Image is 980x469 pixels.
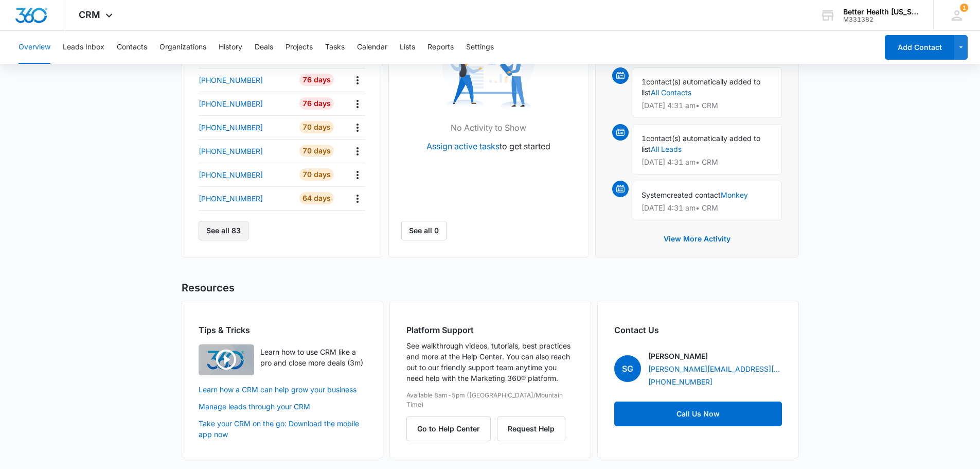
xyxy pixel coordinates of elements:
[199,169,263,180] p: [PHONE_NUMBER]
[642,77,646,86] span: 1
[648,363,782,374] a: [PERSON_NAME][EMAIL_ADDRESS][PERSON_NAME][DOMAIN_NAME]
[199,122,292,133] a: [PHONE_NUMBER]
[199,146,263,157] p: [PHONE_NUMBER]
[642,204,773,212] p: [DATE] 4:31 am • CRM
[614,355,641,382] span: SG
[651,145,682,153] a: All Leads
[299,74,334,86] div: 76 Days
[406,424,497,433] a: Go to Help Center
[426,140,550,152] p: to get started
[642,102,773,109] p: [DATE] 4:31 am • CRM
[19,31,50,64] button: Overview
[199,384,366,395] a: Learn how a CRM can help grow your business
[406,416,491,441] button: Go to Help Center
[199,418,366,440] a: Take your CRM on the go: Download the mobile app now
[843,16,918,23] div: account id
[63,31,104,64] button: Leads Inbox
[299,168,334,181] div: 70 Days
[199,98,263,109] p: [PHONE_NUMBER]
[642,77,760,97] span: contact(s) automatically added to list
[349,143,365,159] button: Actions
[199,169,292,180] a: [PHONE_NUMBER]
[651,88,691,97] a: All Contacts
[260,346,366,368] p: Learn how to use CRM like a pro and close more deals (3m)
[299,121,334,133] div: 70 Days
[357,31,387,64] button: Calendar
[451,121,526,134] p: No Activity to Show
[349,119,365,135] button: Actions
[299,192,334,204] div: 64 Days
[349,96,365,112] button: Actions
[199,221,248,240] button: See all 83
[199,324,366,336] h2: Tips & Tricks
[199,75,292,85] a: [PHONE_NUMBER]
[219,31,242,64] button: History
[199,98,292,109] a: [PHONE_NUMBER]
[299,145,334,157] div: 70 Days
[642,134,646,143] span: 1
[299,97,334,110] div: 76 Days
[117,31,147,64] button: Contacts
[427,31,454,64] button: Reports
[642,134,760,153] span: contact(s) automatically added to list
[349,72,365,88] button: Actions
[721,190,748,199] a: Monkey
[614,402,782,426] a: Call Us Now
[255,31,273,64] button: Deals
[400,31,415,64] button: Lists
[199,193,292,204] a: [PHONE_NUMBER]
[159,31,206,64] button: Organizations
[406,324,574,336] h2: Platform Support
[497,416,565,441] button: Request Help
[648,376,712,387] a: [PHONE_NUMBER]
[199,146,292,157] a: [PHONE_NUMBER]
[406,391,574,409] p: Available 8am-5pm ([GEOGRAPHIC_DATA]/Mountain Time)
[960,4,968,12] div: notifications count
[199,122,263,133] p: [PHONE_NUMBER]
[401,221,447,240] a: See all 0
[325,31,345,64] button: Tasks
[642,190,667,199] span: System
[885,35,954,60] button: Add Contact
[199,401,366,412] a: Manage leads through your CRM
[497,424,565,433] a: Request Help
[406,340,574,384] p: See walkthrough videos, tutorials, best practices and more at the Help Center. You can also reach...
[199,193,263,204] p: [PHONE_NUMBER]
[843,8,918,16] div: account name
[199,75,263,85] p: [PHONE_NUMBER]
[648,351,708,361] p: [PERSON_NAME]
[349,190,365,206] button: Actions
[642,159,773,166] p: [DATE] 4:31 am • CRM
[182,280,799,296] h2: Resources
[349,167,365,183] button: Actions
[199,344,254,375] img: Learn how to use CRM like a pro and close more deals (3m)
[286,31,313,64] button: Projects
[653,227,741,251] button: View More Activity
[349,48,365,64] button: Actions
[614,324,782,336] h2: Contact Us
[426,141,500,151] a: Assign active tasks
[667,190,721,199] span: created contact
[466,31,494,64] button: Settings
[960,4,968,12] span: 1
[79,9,100,20] span: CRM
